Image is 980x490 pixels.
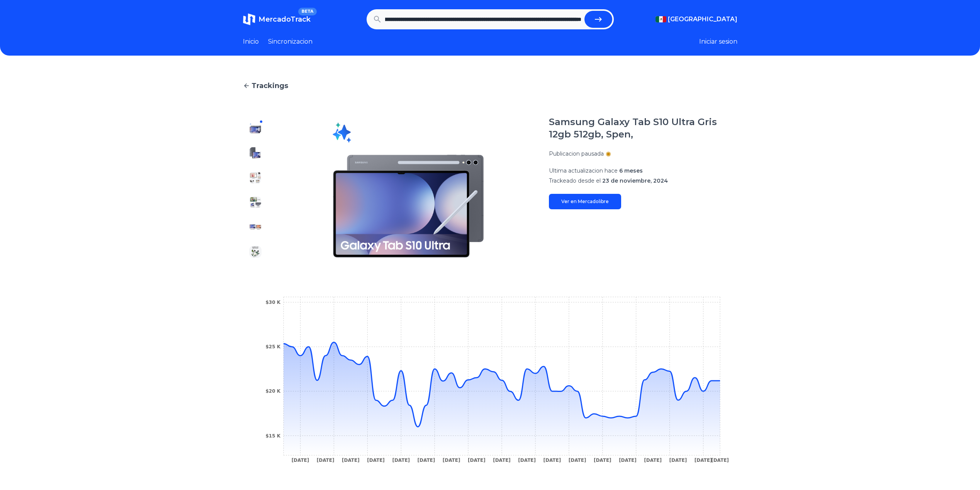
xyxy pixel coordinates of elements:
[298,8,316,15] span: BETA
[243,37,259,46] a: Inicio
[543,458,561,463] tspan: [DATE]
[291,458,309,463] tspan: [DATE]
[467,458,485,463] tspan: [DATE]
[265,300,280,305] tspan: $30 K
[392,458,410,463] tspan: [DATE]
[549,150,604,158] p: Publicacion pausada
[249,122,262,134] img: Samsung Galaxy Tab S10 Ultra Gris 12gb 512gb, Spen,
[656,16,666,22] img: Mexico
[619,167,643,174] span: 6 meses
[619,458,637,463] tspan: [DATE]
[265,433,280,439] tspan: $15 K
[265,388,280,394] tspan: $20 K
[268,37,313,46] a: Sincronizacion
[249,246,262,258] img: Samsung Galaxy Tab S10 Ultra Gris 12gb 512gb, Spen,
[568,458,586,463] tspan: [DATE]
[243,80,737,91] a: Trackings
[342,458,360,463] tspan: [DATE]
[518,458,536,463] tspan: [DATE]
[656,15,737,24] button: [GEOGRAPHIC_DATA]
[602,177,668,184] span: 23 de noviembre, 2024
[644,458,662,463] tspan: [DATE]
[593,458,611,463] tspan: [DATE]
[669,458,687,463] tspan: [DATE]
[668,15,737,24] span: [GEOGRAPHIC_DATA]
[367,458,385,463] tspan: [DATE]
[251,80,288,91] span: Trackings
[249,196,262,209] img: Samsung Galaxy Tab S10 Ultra Gris 12gb 512gb, Spen,
[249,171,262,184] img: Samsung Galaxy Tab S10 Ultra Gris 12gb 512gb, Spen,
[417,458,435,463] tspan: [DATE]
[243,13,255,25] img: MercadoTrack
[442,458,460,463] tspan: [DATE]
[493,458,511,463] tspan: [DATE]
[699,37,737,46] button: Iniciar sesion
[549,177,601,184] span: Trackeado desde el
[549,194,621,209] a: Ver en Mercadolibre
[249,221,262,233] img: Samsung Galaxy Tab S10 Ultra Gris 12gb 512gb, Spen,
[549,167,618,174] span: Ultima actualizacion hace
[316,458,334,463] tspan: [DATE]
[711,458,729,463] tspan: [DATE]
[249,147,262,159] img: Samsung Galaxy Tab S10 Ultra Gris 12gb 512gb, Spen,
[549,116,737,141] h1: Samsung Galaxy Tab S10 Ultra Gris 12gb 512gb, Spen,
[243,13,311,25] a: MercadoTrackBETA
[283,116,533,264] img: Samsung Galaxy Tab S10 Ultra Gris 12gb 512gb, Spen,
[258,15,311,24] span: MercadoTrack
[265,344,280,349] tspan: $25 K
[694,458,712,463] tspan: [DATE]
